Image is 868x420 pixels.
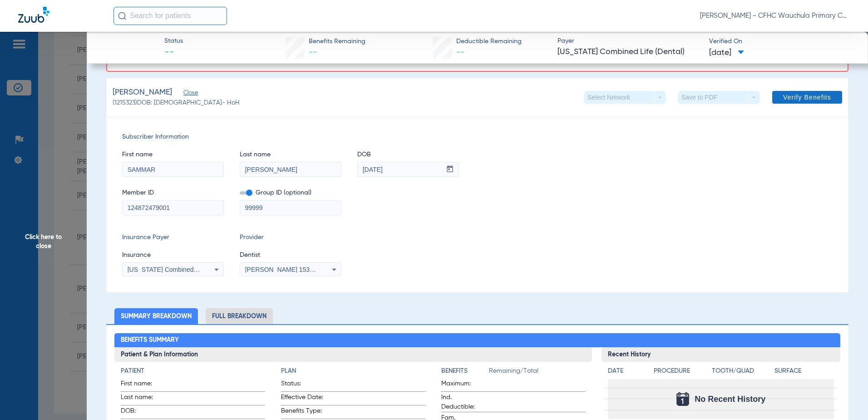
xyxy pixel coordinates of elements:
[121,366,265,376] h4: Patient
[18,7,49,23] img: Zuub Logo
[709,47,744,59] span: [DATE]
[113,87,172,98] span: [PERSON_NAME]
[489,366,586,379] span: Remaining/Total
[240,233,341,242] span: Provider
[114,308,198,324] li: Summary Breakdown
[557,46,701,58] span: [US_STATE] Combined Life (Dental)
[774,366,834,379] app-breakdown-title: Surface
[164,46,183,59] span: --
[695,395,765,404] span: No Recent History
[121,406,165,419] span: DOB:
[121,393,165,405] span: Last name:
[309,48,317,56] span: --
[114,347,592,362] h3: Patient & Plan Information
[654,366,709,379] app-breakdown-title: Procedure
[128,266,230,273] span: [US_STATE] Combined Life (Dental)
[357,150,459,160] span: DOB
[700,11,850,20] span: [PERSON_NAME] - CFHC Wauchula Primary Care Dental
[122,233,224,242] span: Insurance Payer
[602,347,840,362] h3: Recent History
[122,132,833,142] span: Subscriber Information
[121,379,165,391] span: First name:
[122,188,224,198] span: Member ID
[654,366,709,376] h4: Procedure
[118,12,126,20] img: Search Icon
[206,308,273,324] li: Full Breakdown
[113,7,227,25] input: Search for patients
[712,366,771,379] app-breakdown-title: Tooth/Quad
[441,162,459,177] button: Open calendar
[183,90,192,98] span: Close
[676,392,689,406] img: Calendar
[774,366,834,376] h4: Surface
[281,406,325,419] span: Benefits Type:
[245,266,335,273] span: [PERSON_NAME] 1538802673
[114,333,841,348] h2: Benefits Summary
[281,379,325,391] span: Status:
[456,48,464,56] span: --
[441,366,489,379] app-breakdown-title: Benefits
[823,376,868,420] iframe: Chat Widget
[122,250,224,260] span: Insurance
[456,37,522,46] span: Deductible Remaining
[608,366,646,376] h4: Date
[557,36,701,46] span: Payer
[240,250,341,260] span: Dentist
[164,36,183,46] span: Status
[783,94,831,101] span: Verify Benefits
[709,37,853,46] span: Verified On
[712,366,771,376] h4: Tooth/Quad
[281,393,325,405] span: Effective Date:
[122,150,224,160] span: First name
[240,150,341,160] span: Last name
[441,366,489,376] h4: Benefits
[441,393,486,412] span: Ind. Deductible:
[113,98,240,108] span: (1215323) DOB: [DEMOGRAPHIC_DATA] - HoH
[281,366,425,376] h4: Plan
[441,379,486,391] span: Maximum:
[608,366,646,379] app-breakdown-title: Date
[772,91,842,104] button: Verify Benefits
[240,188,341,198] span: Group ID (optional)
[309,37,365,46] span: Benefits Remaining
